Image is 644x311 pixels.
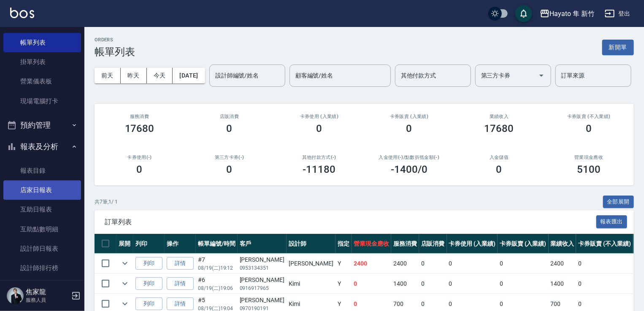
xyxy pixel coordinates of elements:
[303,164,336,175] h3: -11180
[10,8,34,18] img: Logo
[352,274,391,294] td: 0
[227,123,233,134] h3: 0
[3,72,81,91] a: 營業儀表板
[602,43,634,51] a: 新開單
[419,254,447,273] td: 0
[26,296,69,304] p: 服務人員
[406,123,412,134] h3: 0
[7,287,24,304] img: Person
[240,284,284,292] p: 0916917965
[3,180,81,200] a: 店家日報表
[576,274,633,294] td: 0
[603,196,634,209] button: 全部展開
[105,155,174,160] h2: 卡券使用(-)
[198,284,235,292] p: 08/19 (二) 19:06
[3,258,81,278] a: 設計師排行榜
[196,254,238,273] td: #7
[596,217,628,225] a: 報表匯出
[26,288,69,296] h5: 焦家龍
[3,33,81,52] a: 帳單列表
[447,254,498,273] td: 0
[352,254,391,273] td: 2400
[596,215,628,228] button: 報表匯出
[240,296,284,305] div: [PERSON_NAME]
[3,278,81,297] a: 商品銷售排行榜
[240,264,284,272] p: 0953134351
[391,274,419,294] td: 1400
[125,123,154,134] h3: 17680
[352,234,391,254] th: 營業現金應收
[287,234,336,254] th: 設計師
[535,69,548,82] button: Open
[135,298,162,311] button: 列印
[147,68,173,83] button: 今天
[119,277,131,290] button: expand row
[391,254,419,273] td: 2400
[3,114,81,136] button: 預約管理
[135,277,162,290] button: 列印
[554,114,624,119] h2: 卡券販賣 (不入業績)
[287,254,336,273] td: [PERSON_NAME]
[196,274,238,294] td: #6
[536,5,598,22] button: Hayato 隼 新竹
[464,114,534,119] h2: 業績收入
[419,274,447,294] td: 0
[3,200,81,219] a: 互助日報表
[196,234,238,254] th: 帳單編號/時間
[498,274,549,294] td: 0
[173,68,205,83] button: [DATE]
[165,234,196,254] th: 操作
[284,114,354,119] h2: 卡券使用 (入業績)
[95,37,135,43] h2: ORDERS
[554,155,624,160] h2: 營業現金應收
[447,234,498,254] th: 卡券使用 (入業績)
[484,123,514,134] h3: 17680
[391,164,428,175] h3: -1400 /0
[374,155,444,160] h2: 入金使用(-) /點數折抵金額(-)
[419,234,447,254] th: 店販消費
[336,254,352,273] td: Y
[447,274,498,294] td: 0
[3,220,81,239] a: 互助點數明細
[317,123,322,134] h3: 0
[119,298,131,310] button: expand row
[549,234,576,254] th: 業績收入
[105,218,596,226] span: 訂單列表
[498,234,549,254] th: 卡券販賣 (入業績)
[549,274,576,294] td: 1400
[167,277,194,290] a: 詳情
[391,234,419,254] th: 服務消費
[336,234,352,254] th: 指定
[550,8,595,19] div: Hayato 隼 新竹
[240,255,284,264] div: [PERSON_NAME]
[135,257,162,270] button: 列印
[116,234,133,254] th: 展開
[549,254,576,273] td: 2400
[577,164,601,175] h3: 5100
[198,264,235,272] p: 08/19 (二) 19:12
[105,114,174,119] h3: 服務消費
[496,164,502,175] h3: 0
[137,164,143,175] h3: 0
[498,254,549,273] td: 0
[336,274,352,294] td: Y
[95,68,121,83] button: 前天
[3,52,81,72] a: 掛單列表
[602,40,634,55] button: 新開單
[121,68,147,83] button: 昨天
[238,234,287,254] th: 客戶
[284,155,354,160] h2: 其他付款方式(-)
[576,254,633,273] td: 0
[227,164,233,175] h3: 0
[3,239,81,258] a: 設計師日報表
[3,136,81,158] button: 報表及分析
[374,114,444,119] h2: 卡券販賣 (入業績)
[240,276,284,284] div: [PERSON_NAME]
[601,6,634,21] button: 登出
[167,298,194,311] a: 詳情
[287,274,336,294] td: Kimi
[3,161,81,180] a: 報表目錄
[195,114,264,119] h2: 店販消費
[515,5,532,22] button: save
[195,155,264,160] h2: 第三方卡券(-)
